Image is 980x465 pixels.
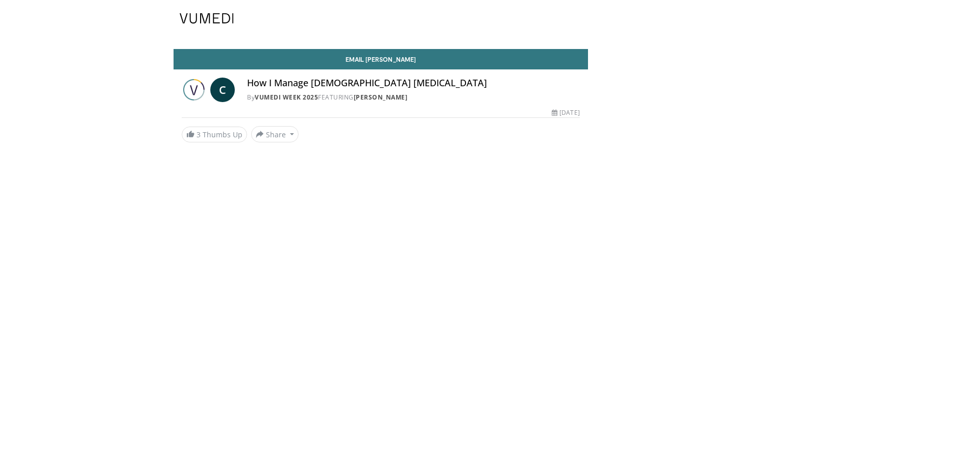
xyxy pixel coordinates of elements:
a: 3 Thumbs Up [182,127,247,142]
button: Share [251,126,299,142]
span: 3 [197,130,201,139]
a: Vumedi Week 2025 [255,93,318,102]
a: Email [PERSON_NAME] [174,49,588,69]
div: [DATE] [552,108,579,117]
a: [PERSON_NAME] [354,93,408,102]
img: VuMedi Logo [180,13,234,23]
img: Vumedi Week 2025 [182,78,206,102]
a: C [210,78,235,102]
h4: How I Manage [DEMOGRAPHIC_DATA] [MEDICAL_DATA] [247,78,580,89]
div: By FEATURING [247,93,580,102]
